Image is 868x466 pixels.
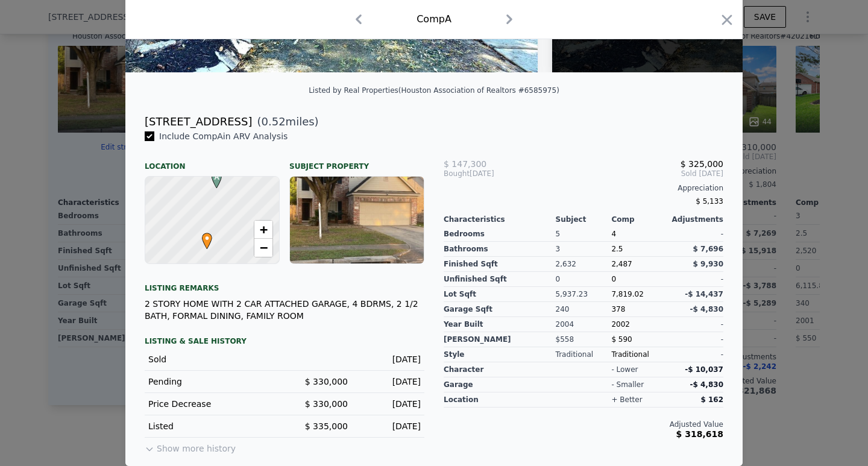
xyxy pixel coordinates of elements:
[611,242,667,257] div: 2.5
[611,215,667,224] div: Comp
[254,239,272,257] a: Zoom out
[444,159,486,169] span: $ 147,300
[556,302,612,317] div: 240
[444,317,556,332] div: Year Built
[444,392,556,408] div: location
[690,305,723,313] span: -$ 4,830
[357,353,421,365] div: [DATE]
[145,274,424,293] div: Listing remarks
[611,305,625,313] span: 378
[611,395,642,405] div: + better
[154,131,292,141] span: Include Comp A in ARV Analysis
[417,12,451,27] div: Comp A
[611,260,632,268] span: 2,487
[309,86,559,95] div: Listed by Real Properties (Houston Association of Realtors #6585975)
[700,395,723,404] span: $ 162
[611,230,616,238] span: 4
[444,362,556,377] div: character
[667,227,723,242] div: -
[145,336,424,348] div: LISTING & SALE HISTORY
[537,169,723,178] span: Sold [DATE]
[209,172,225,183] span: A
[305,421,348,431] span: $ 335,000
[667,347,723,362] div: -
[556,287,612,302] div: 5,937.23
[199,233,206,240] div: •
[667,215,723,224] div: Adjustments
[693,260,723,268] span: $ 9,930
[611,347,667,362] div: Traditional
[444,377,556,392] div: garage
[145,298,424,322] div: 2 STORY HOME WITH 2 CAR ATTACHED GARAGE, 4 BDRMS, 2 1/2 BATH, FORMAL DINING, FAMILY ROOM
[148,376,275,388] div: Pending
[556,272,612,287] div: 0
[357,398,421,410] div: [DATE]
[357,420,421,432] div: [DATE]
[444,183,723,193] div: Appreciation
[556,227,612,242] div: 5
[611,317,667,332] div: 2002
[260,240,268,255] span: −
[444,169,470,178] span: Bought
[209,172,216,179] div: A
[145,438,236,455] button: Show more history
[444,169,537,178] div: [DATE]
[145,113,252,130] div: [STREET_ADDRESS]
[556,317,612,332] div: 2004
[444,347,556,362] div: Style
[611,365,638,374] div: - lower
[260,222,268,237] span: +
[252,113,318,130] span: ( miles)
[148,353,275,365] div: Sold
[685,365,723,374] span: -$ 10,037
[556,242,612,257] div: 3
[199,229,215,247] span: •
[693,245,723,253] span: $ 7,696
[676,429,723,439] span: $ 318,618
[611,275,616,283] span: 0
[444,272,556,287] div: Unfinished Sqft
[556,347,612,362] div: Traditional
[556,332,612,347] div: $558
[148,398,275,410] div: Price Decrease
[685,290,723,298] span: -$ 14,437
[611,335,632,344] span: $ 590
[148,420,275,432] div: Listed
[444,257,556,272] div: Finished Sqft
[262,115,286,128] span: 0.52
[611,290,643,298] span: 7,819.02
[667,317,723,332] div: -
[696,197,723,206] span: $ 5,133
[681,159,723,169] span: $ 325,000
[556,215,612,224] div: Subject
[667,332,723,347] div: -
[289,152,424,171] div: Subject Property
[444,287,556,302] div: Lot Sqft
[444,215,556,224] div: Characteristics
[611,380,644,389] div: - smaller
[690,380,723,389] span: -$ 4,830
[444,242,556,257] div: Bathrooms
[357,376,421,388] div: [DATE]
[444,332,556,347] div: [PERSON_NAME]
[145,152,280,171] div: Location
[556,257,612,272] div: 2,632
[667,272,723,287] div: -
[254,221,272,239] a: Zoom in
[444,227,556,242] div: Bedrooms
[444,302,556,317] div: Garage Sqft
[305,377,348,386] span: $ 330,000
[305,399,348,409] span: $ 330,000
[444,420,723,429] div: Adjusted Value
